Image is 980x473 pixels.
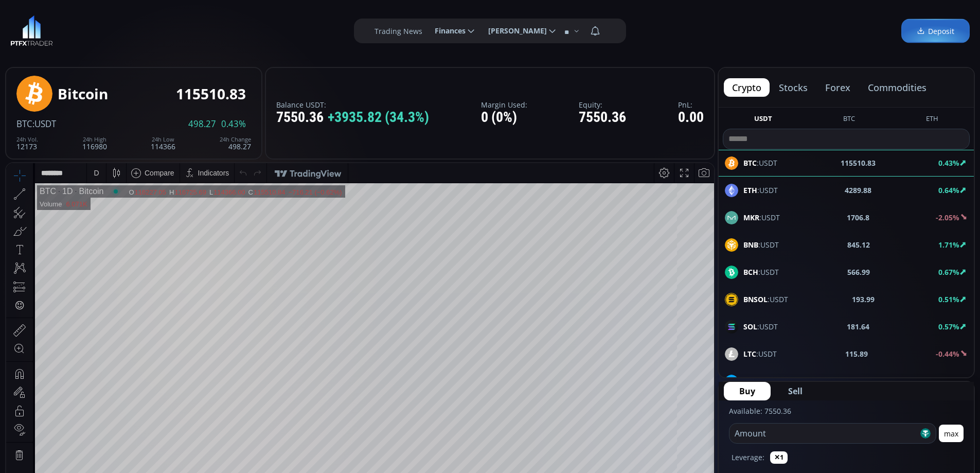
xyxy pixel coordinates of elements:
[9,137,17,147] div: 
[917,26,954,37] span: Deposit
[10,15,53,46] img: LOGO
[770,451,788,464] button: ✕1
[481,101,527,109] label: Margin Used:
[743,321,778,332] span: :USDT
[743,240,758,250] b: BNB
[221,119,246,129] span: 0.43%
[922,114,942,127] button: ETH
[481,21,547,41] span: [PERSON_NAME]
[938,267,959,277] b: 0.67%
[750,114,776,127] button: USDT
[839,114,859,127] button: BTC
[67,414,77,422] div: 3m
[852,294,875,305] b: 193.99
[579,101,626,109] label: Equity:
[743,294,788,305] span: :USDT
[16,118,32,130] span: BTC
[242,25,247,33] div: C
[276,101,429,109] label: Balance USDT:
[116,414,124,422] div: 1d
[847,212,869,223] b: 1706.8
[66,24,97,33] div: Bitcoin
[847,321,869,332] b: 181.64
[743,185,757,195] b: ETH
[58,86,108,102] div: Bitcoin
[24,384,28,398] div: Hide Drawings Toolbar
[743,376,781,387] span: :USDT
[375,26,422,37] label: Trading News
[427,21,466,41] span: Finances
[579,110,626,126] div: 7550.36
[101,414,110,422] div: 5d
[743,267,779,277] span: :USDT
[328,110,429,126] span: +3935.82 (34.3%)
[207,25,239,33] div: 114366.00
[668,408,685,428] div: Toggle Log Scale
[188,119,216,129] span: 498.27
[105,24,114,33] div: Market open
[220,136,251,143] div: 24h Change
[203,25,207,33] div: L
[847,239,870,250] b: 845.12
[52,414,60,422] div: 1y
[33,24,50,33] div: BTC
[282,25,335,33] div: −716.21 (−0.62%)
[724,78,770,97] button: crypto
[939,425,964,442] button: max
[739,385,755,397] span: Buy
[743,267,758,277] b: BCH
[724,382,771,400] button: Buy
[743,294,768,304] b: BNSOL
[220,136,251,150] div: 498.27
[16,136,38,150] div: 12173
[591,414,640,422] span: 11:02:09 (UTC)
[481,110,527,126] div: 0 (0%)
[938,185,959,195] b: 0.64%
[60,37,81,45] div: 6.071K
[163,25,168,33] div: H
[743,239,779,250] span: :USDT
[743,185,778,196] span: :USDT
[33,37,56,45] div: Volume
[743,348,777,359] span: :USDT
[771,78,816,97] button: stocks
[151,136,175,150] div: 114366
[845,348,868,359] b: 115.89
[32,118,56,130] span: :USDT
[743,376,760,386] b: LINK
[743,212,780,223] span: :USDT
[138,408,154,428] div: Go to
[678,101,704,109] label: PnL:
[743,213,759,222] b: MKR
[936,349,959,359] b: -0.44%
[192,6,223,14] div: Indicators
[845,185,871,196] b: 4289.88
[653,408,668,428] div: Toggle Percentage
[84,414,94,422] div: 1m
[50,24,66,33] div: 1D
[685,408,706,428] div: Toggle Auto Scale
[938,322,959,331] b: 0.57%
[82,136,107,150] div: 116980
[860,78,935,97] button: commodities
[87,6,93,14] div: D
[122,25,128,33] div: O
[936,213,959,222] b: -2.05%
[587,408,644,428] button: 11:02:09 (UTC)
[678,110,704,126] div: 0.00
[743,322,757,331] b: SOL
[936,376,959,386] b: -1.57%
[129,25,160,33] div: 116227.05
[16,136,38,143] div: 24h Vol.
[847,267,870,277] b: 566.99
[743,349,756,359] b: LTC
[151,136,175,143] div: 24h Low
[817,78,859,97] button: forex
[773,382,818,400] button: Sell
[938,294,959,304] b: 0.51%
[168,25,200,33] div: 116725.69
[276,110,429,126] div: 7550.36
[688,414,702,422] div: auto
[82,136,107,143] div: 24h High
